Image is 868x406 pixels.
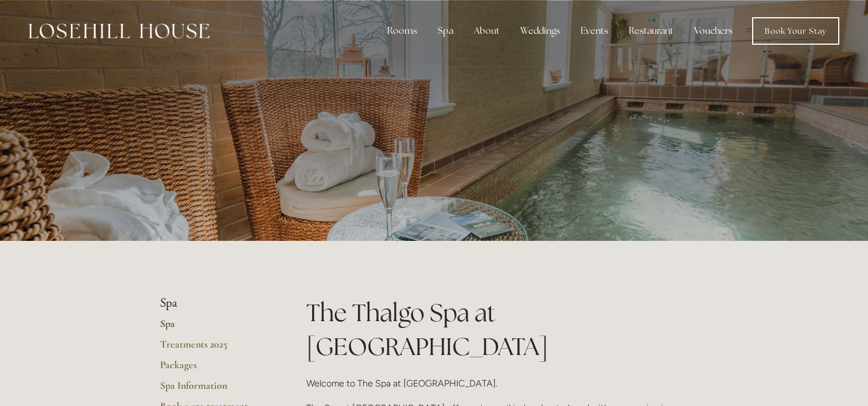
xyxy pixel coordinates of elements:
[29,24,209,38] img: Losehill House
[465,19,509,42] div: About
[378,19,426,42] div: Rooms
[160,379,270,400] a: Spa Information
[429,19,462,42] div: Spa
[306,376,709,391] p: Welcome to The Spa at [GEOGRAPHIC_DATA].
[160,296,270,311] li: Spa
[160,317,270,338] a: Spa
[620,19,683,42] div: Restaurant
[306,296,709,364] h1: The Thalgo Spa at [GEOGRAPHIC_DATA]
[160,358,270,379] a: Packages
[685,19,742,42] a: Vouchers
[752,17,839,45] a: Book Your Stay
[511,19,569,42] div: Weddings
[160,338,270,358] a: Treatments 2025
[571,19,617,42] div: Events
